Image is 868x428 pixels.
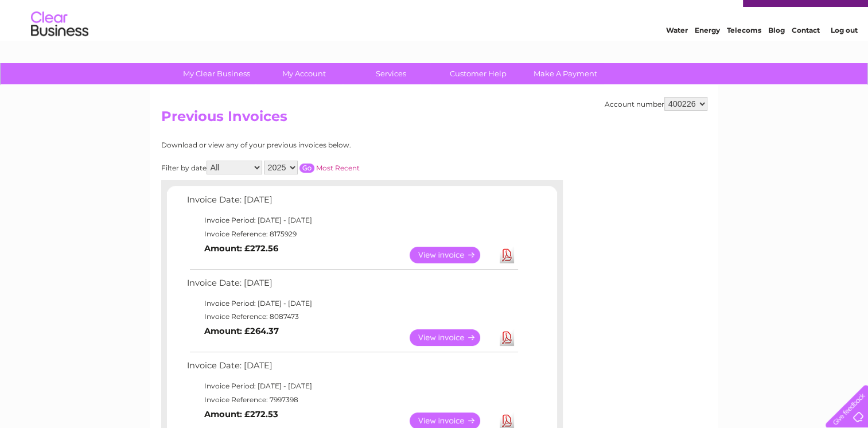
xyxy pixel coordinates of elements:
a: View [410,329,494,346]
td: Invoice Date: [DATE] [184,275,520,297]
td: Invoice Reference: 7997398 [184,393,520,407]
td: Invoice Period: [DATE] - [DATE] [184,379,520,393]
b: Amount: £272.56 [204,243,278,254]
td: Invoice Date: [DATE] [184,358,520,379]
td: Invoice Reference: 8087473 [184,310,520,324]
div: Clear Business is a trading name of Verastar Limited (registered in [GEOGRAPHIC_DATA] No. 3667643... [164,6,706,56]
b: Amount: £272.53 [204,409,278,419]
a: Water [666,49,688,57]
a: My Account [256,63,351,84]
h2: Previous Invoices [161,108,707,130]
td: Invoice Reference: 8175929 [184,227,520,241]
a: Telecoms [727,49,761,57]
a: Energy [695,49,720,57]
a: Download [500,247,514,263]
img: logo.png [30,30,89,65]
a: Download [500,329,514,346]
a: 0333 014 3131 [652,6,731,20]
td: Invoice Period: [DATE] - [DATE] [184,297,520,310]
a: Most Recent [316,164,360,172]
a: Log out [830,49,857,57]
div: Account number [605,97,707,111]
a: My Clear Business [169,63,264,84]
td: Invoice Date: [DATE] [184,192,520,213]
div: Download or view any of your previous invoices below. [161,141,462,149]
a: Contact [792,49,820,57]
b: Amount: £264.37 [204,326,279,336]
div: Filter by date [161,161,462,174]
a: Make A Payment [518,63,613,84]
a: Customer Help [431,63,526,84]
a: View [410,247,494,263]
a: Blog [768,49,785,57]
td: Invoice Period: [DATE] - [DATE] [184,213,520,227]
a: Services [344,63,438,84]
